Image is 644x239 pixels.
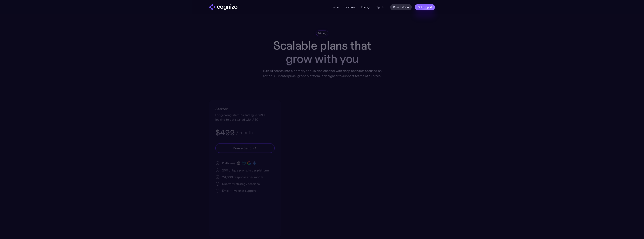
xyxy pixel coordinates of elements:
div: Platforms: [222,161,236,165]
div: For mid-sized brands aiming to maximize reach in AI platforms for rapid growth [292,117,352,126]
div: Email + live chat support [222,188,256,193]
a: Features [345,5,355,9]
div: 500 unique prompts per platform [299,172,346,177]
div: / month [313,134,329,139]
a: Home [332,5,339,9]
img: star [253,147,253,147]
div: 200 unique prompts per platform [222,168,269,173]
img: star [330,151,331,152]
div: Book a demo [233,146,251,150]
img: star [330,152,331,153]
div: Monthly strategy sessions [299,186,335,190]
h3: $499 [215,128,235,138]
div: 60,000 responses per month [299,179,340,183]
div: / month [236,131,253,135]
a: Book a demo [390,4,412,10]
img: star [331,151,333,153]
h1: Scalable plans that grow with you [260,39,384,65]
a: Book a demostarstarstar [215,143,275,153]
div: Turn AI search into a primary acquisition channel with deep analytics focused on action. Our ente... [260,68,384,79]
a: Pricing [361,5,370,9]
div: Pricing [318,31,326,35]
div: Platforms: [299,165,313,169]
a: Sign in [376,5,384,9]
h3: $999 [292,132,311,142]
h2: Pro [292,110,352,116]
div: Quarterly strategy sessions [222,182,260,186]
img: star [254,146,256,149]
a: Get a report [415,4,435,10]
a: Book a demostarstarstar [292,147,352,157]
div: For growing startups and agile SMEs looking to get started with AEO [215,113,275,122]
img: cognizo logo [209,4,237,10]
h2: Starter [215,106,275,112]
a: home [209,4,237,10]
div: Email + live chat support [299,192,333,197]
div: 24,000 responses per month [222,175,263,179]
img: star [253,148,254,149]
div: Book a demo [310,150,328,154]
